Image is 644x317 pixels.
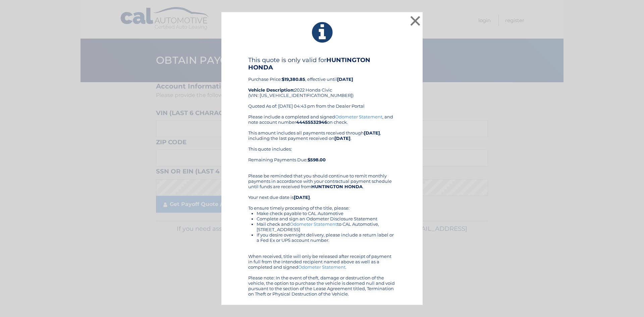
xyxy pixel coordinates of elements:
[290,221,337,227] a: Odometer Statement
[308,157,326,162] b: $598.00
[364,130,380,136] b: [DATE]
[257,211,396,216] li: Make check payable to CAL Automotive
[335,114,382,119] a: Odometer Statement
[248,56,396,71] h4: This quote is only valid for
[248,56,370,71] b: HUNTINGTON HONDA
[248,146,396,168] div: This quote includes: Remaining Payments Due:
[248,114,396,297] div: Please include a completed and signed , and note account number on check. This amount includes al...
[248,87,294,93] strong: Vehicle Description:
[334,136,351,141] b: [DATE]
[257,216,396,221] li: Complete and sign an Odometer Disclosure Statement
[282,76,305,82] b: $19,380.85
[257,221,396,232] li: Mail check and to CAL Automotive, [STREET_ADDRESS]
[296,119,327,125] b: 44455532946
[311,184,363,189] b: HUNTINGTON HONDA
[248,56,396,114] div: Purchase Price: , effective until 2022 Honda Civic (VIN: [US_VEHICLE_IDENTIFICATION_NUMBER]) Quot...
[294,195,310,200] b: [DATE]
[298,264,345,270] a: Odometer Statement
[337,76,353,82] b: [DATE]
[409,14,422,28] button: ×
[257,232,396,243] li: If you desire overnight delivery, please include a return label or a Fed Ex or UPS account number.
